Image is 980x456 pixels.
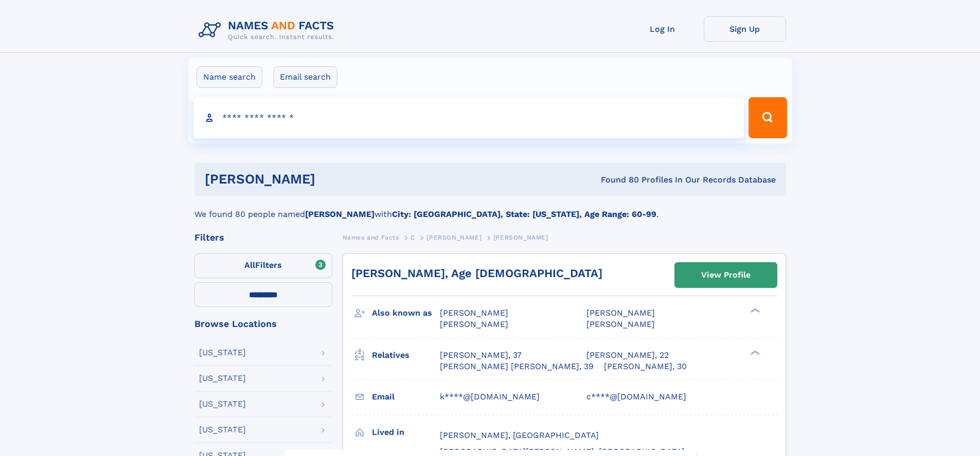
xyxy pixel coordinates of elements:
[748,349,760,356] div: ❯
[372,304,440,322] h3: Also known as
[586,308,655,318] span: [PERSON_NAME]
[701,263,751,287] div: View Profile
[199,426,246,434] div: [US_STATE]
[199,374,246,382] div: [US_STATE]
[440,319,508,329] span: [PERSON_NAME]
[586,319,655,329] span: [PERSON_NAME]
[194,253,332,278] label: Filters
[343,231,399,244] a: Names and Facts
[372,346,440,364] h3: Relatives
[273,66,337,88] label: Email search
[440,350,522,361] a: [PERSON_NAME], 37
[194,196,786,221] div: We found 80 people named with .
[586,350,669,361] a: [PERSON_NAME], 22
[440,361,594,372] a: [PERSON_NAME] [PERSON_NAME], 39
[749,97,787,138] button: Search Button
[440,430,599,440] span: [PERSON_NAME], [GEOGRAPHIC_DATA]
[604,361,687,372] a: [PERSON_NAME], 30
[621,16,704,42] a: Log In
[199,349,246,357] div: [US_STATE]
[372,424,440,441] h3: Lived in
[351,267,602,280] a: [PERSON_NAME], Age [DEMOGRAPHIC_DATA]
[426,231,482,244] a: [PERSON_NAME]
[194,319,332,329] div: Browse Locations
[194,16,343,44] img: Logo Names and Facts
[458,174,776,186] div: Found 80 Profiles In Our Records Database
[372,388,440,406] h3: Email
[411,231,415,244] a: C
[392,209,656,219] b: City: [GEOGRAPHIC_DATA], State: [US_STATE], Age Range: 60-99
[244,260,255,270] span: All
[675,263,777,287] a: View Profile
[704,16,786,42] a: Sign Up
[193,97,744,138] input: search input
[440,308,508,318] span: [PERSON_NAME]
[197,66,262,88] label: Name search
[411,234,415,241] span: C
[426,234,482,241] span: [PERSON_NAME]
[748,307,760,314] div: ❯
[199,400,246,408] div: [US_STATE]
[305,209,375,219] b: [PERSON_NAME]
[205,173,458,186] h1: [PERSON_NAME]
[493,234,548,241] span: [PERSON_NAME]
[194,233,332,242] div: Filters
